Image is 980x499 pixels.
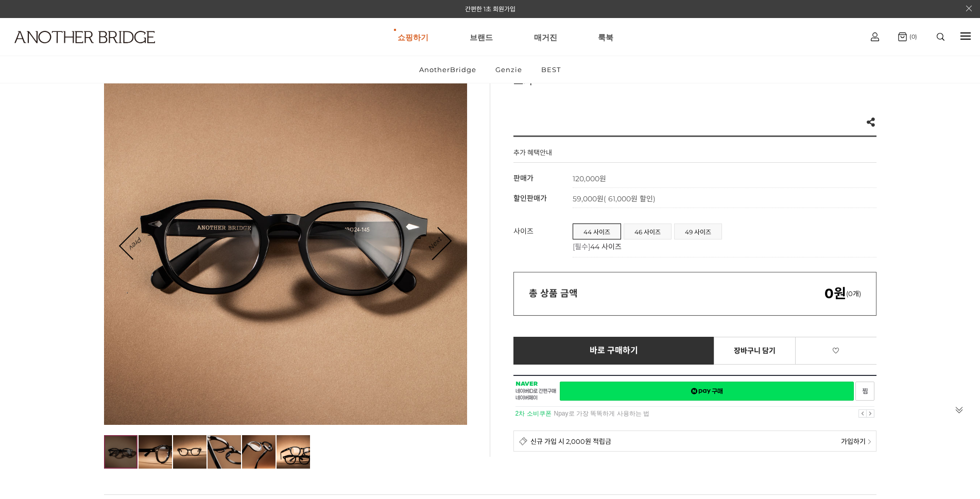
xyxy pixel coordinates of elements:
img: npay_sp_more.png [868,439,871,444]
p: [필수] [573,241,871,251]
a: 브랜드 [470,19,493,56]
span: ( 61,000원 할인) [604,194,656,203]
a: 바로 구매하기 [513,337,715,365]
img: cart [898,32,907,41]
a: 매거진 [534,19,557,56]
a: (0) [898,32,917,41]
a: 장바구니 담기 [714,337,796,365]
span: (0) [907,33,917,40]
span: 바로 구매하기 [590,346,639,355]
a: Next [419,228,451,260]
a: 설정 [133,326,198,352]
a: 44 사이즈 [573,224,621,239]
img: d8a971c8d4098888606ba367a792ad14.jpg [104,435,137,469]
a: AnotherBridge [410,56,485,83]
a: 46 사이즈 [624,224,671,239]
strong: 총 상품 금액 [529,288,578,299]
a: 대화 [68,326,133,352]
a: Genzie [487,56,531,83]
a: 홈 [3,326,68,352]
img: logo [14,31,155,43]
em: 0원 [824,285,846,302]
li: 44 사이즈 [573,223,621,239]
span: 판매가 [513,174,534,183]
a: 49 사이즈 [675,224,721,239]
img: d8a971c8d4098888606ba367a792ad14.jpg [104,62,467,425]
img: detail_membership.png [519,437,528,445]
a: 신규 가입 시 2,000원 적립금 가입하기 [513,431,876,452]
a: 룩북 [598,19,613,56]
span: 가입하기 [841,436,866,446]
strong: 120,000원 [573,174,606,183]
a: 간편한 1초 회원가입 [465,5,515,13]
h4: 추가 혜택안내 [513,147,552,162]
span: 신규 가입 시 2,000원 적립금 [530,436,611,446]
span: 59,000원 [573,194,656,203]
span: 대화 [94,342,107,351]
span: (0개) [824,289,861,298]
a: BEST [532,56,570,83]
img: search [937,33,944,41]
span: 홈 [32,342,39,350]
a: 쇼핑하기 [398,19,428,56]
a: logo [5,31,152,68]
a: Prev [121,228,151,259]
th: 사이즈 [513,218,573,257]
span: 할인판매가 [513,194,547,203]
li: 49 사이즈 [674,223,722,239]
span: 44 사이즈 [590,242,622,251]
span: 설정 [159,342,171,350]
img: cart [871,32,879,41]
